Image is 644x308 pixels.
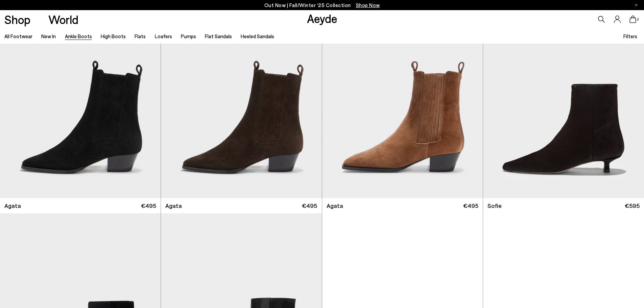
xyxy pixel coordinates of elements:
a: All Footwear [4,33,32,39]
a: Ankle Boots [65,33,92,39]
a: Sofie €595 [483,198,644,213]
span: Navigate to /collections/new-in [356,2,380,8]
span: €495 [463,202,478,210]
a: Shop [4,14,30,25]
a: Loafers [155,33,172,39]
span: Agata [165,202,182,210]
a: Agata €495 [161,198,321,213]
p: Out Now | Fall/Winter ‘25 Collection [264,1,380,9]
a: Flat Sandals [205,33,232,39]
span: €495 [302,202,317,210]
span: €595 [625,202,640,210]
a: 0 [629,16,636,23]
span: Sofie [487,202,502,210]
a: Heeled Sandals [241,33,274,39]
a: Flats [135,33,146,39]
a: World [48,14,78,25]
a: New In [41,33,56,39]
a: Aeyde [307,11,337,25]
span: €495 [141,202,156,210]
a: Agata €495 [322,198,483,213]
a: Pumps [181,33,196,39]
span: 0 [636,18,640,21]
a: High Boots [101,33,126,39]
span: Agata [327,202,343,210]
span: Filters [623,33,637,39]
span: Agata [4,202,21,210]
